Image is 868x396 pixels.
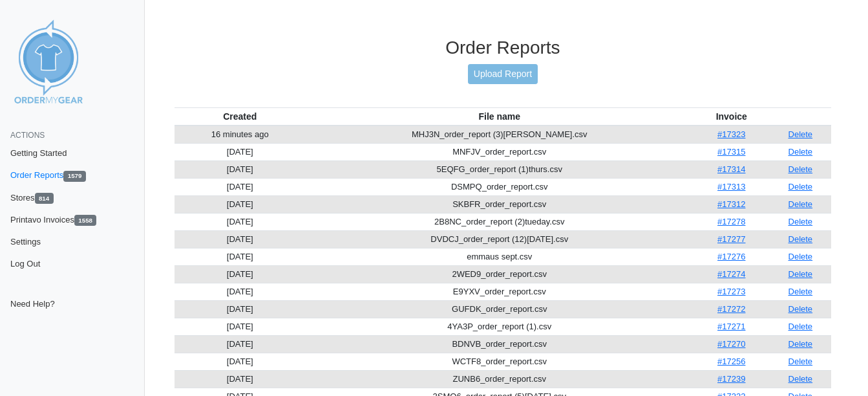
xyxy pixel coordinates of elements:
td: 2WED9_order_report.csv [306,265,693,283]
a: #17270 [717,339,745,349]
a: #17256 [717,357,745,366]
td: GUFDK_order_report.csv [306,300,693,318]
td: DVDCJ_order_report (12)[DATE].csv [306,230,693,248]
th: Created [175,107,306,126]
a: #17312 [717,199,745,209]
a: #17239 [717,374,745,384]
td: [DATE] [175,160,306,178]
a: #17272 [717,304,745,314]
td: WCTF8_order_report.csv [306,353,693,370]
a: #17315 [717,147,745,157]
a: Delete [789,287,813,296]
td: [DATE] [175,265,306,283]
a: Delete [789,304,813,314]
td: [DATE] [175,300,306,318]
th: File name [306,107,693,126]
a: Delete [789,129,813,139]
td: ZUNB6_order_report.csv [306,370,693,388]
td: E9YXV_order_report.csv [306,283,693,300]
td: 4YA3P_order_report (1).csv [306,318,693,335]
td: [DATE] [175,248,306,265]
a: Delete [789,164,813,174]
a: Delete [789,322,813,331]
a: #17323 [717,129,745,139]
td: [DATE] [175,213,306,230]
td: 16 minutes ago [175,126,306,144]
a: Delete [789,234,813,244]
a: Delete [789,199,813,209]
a: Delete [789,182,813,192]
a: Delete [789,269,813,279]
td: [DATE] [175,230,306,248]
td: emmaus sept.csv [306,248,693,265]
td: [DATE] [175,143,306,160]
td: [DATE] [175,335,306,353]
td: MHJ3N_order_report (3)[PERSON_NAME].csv [306,126,693,144]
td: [DATE] [175,370,306,388]
span: 1579 [63,171,85,182]
td: BDNVB_order_report.csv [306,335,693,353]
a: #17313 [717,182,745,192]
td: [DATE] [175,353,306,370]
a: #17277 [717,234,745,244]
td: MNFJV_order_report.csv [306,143,693,160]
a: Delete [789,374,813,384]
a: #17314 [717,164,745,174]
a: #17273 [717,287,745,296]
a: Delete [789,357,813,366]
a: Delete [789,217,813,226]
a: #17271 [717,322,745,331]
a: Upload Report [468,64,538,84]
span: Actions [10,131,45,140]
td: [DATE] [175,283,306,300]
span: 814 [35,193,54,204]
span: 1558 [74,215,96,226]
h3: Order Reports [175,37,831,59]
td: 2B8NC_order_report (2)tueday.csv [306,213,693,230]
td: [DATE] [175,195,306,213]
td: DSMPQ_order_report.csv [306,178,693,195]
a: #17278 [717,217,745,226]
a: #17276 [717,252,745,261]
a: Delete [789,339,813,349]
th: Invoice [693,107,770,126]
a: Delete [789,252,813,261]
a: Delete [789,147,813,157]
td: [DATE] [175,178,306,195]
td: SKBFR_order_report.csv [306,195,693,213]
a: #17274 [717,269,745,279]
td: 5EQFG_order_report (1)thurs.csv [306,160,693,178]
td: [DATE] [175,318,306,335]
